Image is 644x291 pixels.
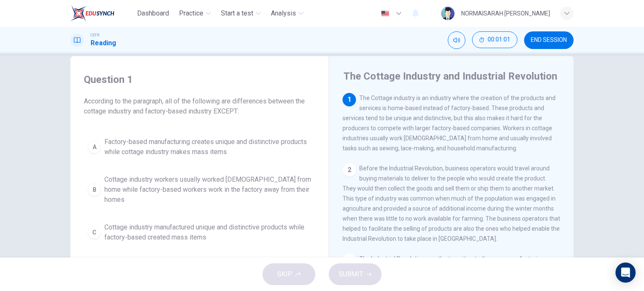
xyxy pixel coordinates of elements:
button: END SESSION [524,31,574,49]
div: C [88,226,101,239]
span: CEFR [91,32,99,38]
img: en [380,10,390,17]
span: Practice [179,8,203,18]
div: 3 [343,254,356,267]
span: END SESSION [531,37,567,44]
span: Cottage industry manufactured unique and distinctive products while factory-based created mass items [104,222,312,242]
div: B [88,183,101,196]
button: DProducers in the cottage industry had a hard time competing with larger factory-based companies. [84,256,315,284]
button: Practice [176,6,214,21]
div: 1 [343,93,356,106]
button: Analysis [267,6,307,21]
div: A [88,140,101,154]
span: Analysis [271,8,296,18]
span: Before the Industrial Revolution, business operators would travel around buying materials to deli... [343,165,560,242]
button: Dashboard [134,6,172,21]
span: According to the paragraph, all of the following are differences between the cottage industry and... [84,96,315,116]
a: EduSynch logo [70,5,134,22]
h1: Reading [91,38,116,48]
h4: Question 1 [84,73,315,86]
button: BCottage industry workers usually worked [DEMOGRAPHIC_DATA] from home while factory-based workers... [84,171,315,209]
button: 00:01:01 [472,31,517,48]
div: Hide [472,31,517,49]
h4: The Cottage Industry and Industrial Revolution [343,70,557,83]
button: Start a test [218,6,264,21]
img: EduSynch logo [70,5,114,22]
span: Factory-based manufacturing creates unique and distinctive products while cottage industry makes ... [104,137,312,157]
button: AFactory-based manufacturing creates unique and distinctive products while cottage industry makes... [84,133,315,161]
img: Profile picture [441,7,454,20]
div: NORMAISARAH [PERSON_NAME] [461,8,550,18]
button: CCottage industry manufactured unique and distinctive products while factory-based created mass i... [84,219,315,246]
span: The Cottage industry is an industry where the creation of the products and services is home-based... [343,95,556,152]
div: Mute [448,31,465,49]
span: 00:01:01 [488,36,510,43]
div: 2 [343,163,356,177]
span: Cottage industry workers usually worked [DEMOGRAPHIC_DATA] from home while factory-based workers ... [104,175,312,205]
div: Open Intercom Messenger [615,263,636,283]
span: Dashboard [137,8,169,18]
span: Start a test [221,8,253,18]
